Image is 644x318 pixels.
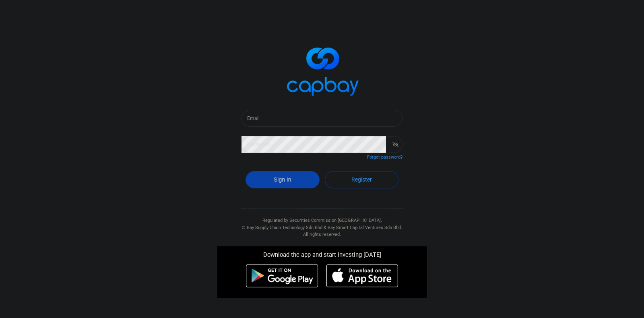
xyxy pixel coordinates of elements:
[328,225,402,230] span: Bay Smart Capital Ventures Sdn Bhd.
[367,155,402,160] a: Forgot password?
[242,225,322,230] span: © Bay Supply Chain Technology Sdn Bhd
[325,171,399,188] a: Register
[246,264,318,287] img: android
[246,171,320,188] button: Sign In
[211,246,433,260] div: Download the app and start investing [DATE]
[351,176,372,183] span: Register
[242,209,402,238] div: Regulated by Securities Commission [GEOGRAPHIC_DATA]. & All rights reserved.
[326,264,398,287] img: ios
[282,40,362,100] img: logo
